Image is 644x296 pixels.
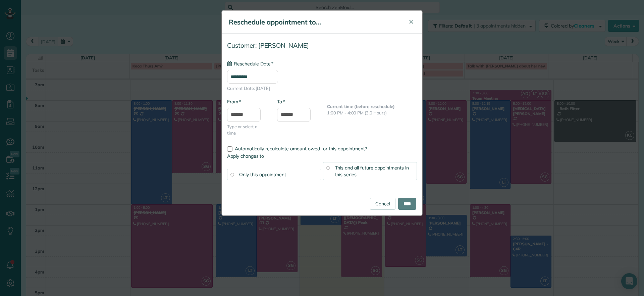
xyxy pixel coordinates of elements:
b: Current time (before reschedule) [327,104,395,109]
span: ✕ [409,18,414,26]
label: Reschedule Date [227,60,273,67]
span: Type or select a time [227,124,267,136]
label: From [227,98,241,105]
a: Cancel [370,198,395,210]
label: To [277,98,285,105]
h4: Customer: [PERSON_NAME] [227,42,417,49]
span: Automatically recalculate amount owed for this appointment? [235,146,367,152]
span: Only this appointment [239,171,286,178]
input: This and all future appointments in this series [326,166,330,169]
h5: Reschedule appointment to... [229,17,399,27]
span: This and all future appointments in this series [335,165,409,178]
label: Apply changes to [227,153,417,159]
p: 1:00 PM - 4:00 PM (3.0 Hours) [327,110,417,116]
span: Current Date: [DATE] [227,85,417,92]
input: Only this appointment [230,173,234,176]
